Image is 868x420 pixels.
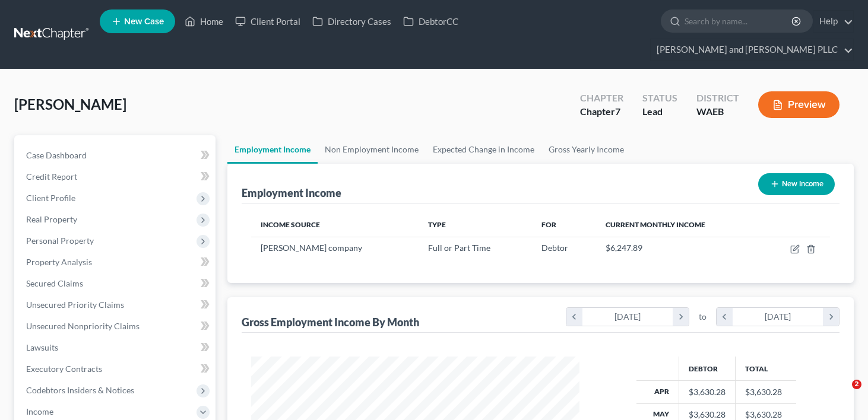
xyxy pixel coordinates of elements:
[26,300,124,310] span: Unsecured Priority Claims
[261,243,362,253] span: [PERSON_NAME] company
[17,337,216,358] a: Lawsuits
[306,11,397,32] a: Directory Cases
[26,364,102,374] span: Executory Contracts
[227,135,318,164] a: Employment Income
[580,91,623,105] div: Chapter
[26,214,77,224] span: Real Property
[17,316,216,337] a: Unsecured Nonpriority Claims
[582,308,673,326] div: [DATE]
[673,308,689,326] i: chevron_right
[26,406,53,416] span: Income
[651,39,853,61] a: [PERSON_NAME] and [PERSON_NAME] PLLC
[17,294,216,316] a: Unsecured Priority Claims
[758,173,835,195] button: New Income
[26,321,140,331] span: Unsecured Nonpriority Claims
[733,308,823,326] div: [DATE]
[699,311,707,323] span: to
[541,135,631,164] a: Gross Yearly Income
[642,105,677,119] div: Lead
[17,252,216,273] a: Property Analysis
[580,105,623,119] div: Chapter
[17,273,216,294] a: Secured Claims
[17,145,216,166] a: Case Dashboard
[318,135,426,164] a: Non Employment Income
[717,308,733,326] i: chevron_left
[679,357,736,380] th: Debtor
[242,186,341,200] div: Employment Income
[26,150,87,160] span: Case Dashboard
[606,220,705,229] span: Current Monthly Income
[229,11,306,32] a: Client Portal
[26,171,77,182] span: Credit Report
[696,105,739,119] div: WAEB
[179,11,229,32] a: Home
[758,91,840,118] button: Preview
[813,11,853,32] a: Help
[689,386,726,398] div: $3,630.28
[685,10,793,32] input: Search by name...
[736,357,796,380] th: Total
[26,257,92,267] span: Property Analysis
[736,381,796,403] td: $3,630.28
[17,166,216,187] a: Credit Report
[606,243,642,253] span: $6,247.89
[426,135,541,164] a: Expected Change in Income
[26,278,83,288] span: Secured Claims
[541,220,556,229] span: For
[636,381,679,403] th: Apr
[17,358,216,380] a: Executory Contracts
[428,220,446,229] span: Type
[14,96,126,113] span: [PERSON_NAME]
[124,17,164,26] span: New Case
[397,11,464,32] a: DebtorCC
[428,243,490,253] span: Full or Part Time
[26,193,75,203] span: Client Profile
[26,236,94,246] span: Personal Property
[26,342,58,352] span: Lawsuits
[261,220,320,229] span: Income Source
[828,380,856,408] iframe: Intercom live chat
[696,91,739,105] div: District
[541,243,568,253] span: Debtor
[823,308,839,326] i: chevron_right
[615,106,620,117] span: 7
[566,308,582,326] i: chevron_left
[642,91,677,105] div: Status
[26,385,134,395] span: Codebtors Insiders & Notices
[242,315,419,329] div: Gross Employment Income By Month
[852,380,861,389] span: 2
